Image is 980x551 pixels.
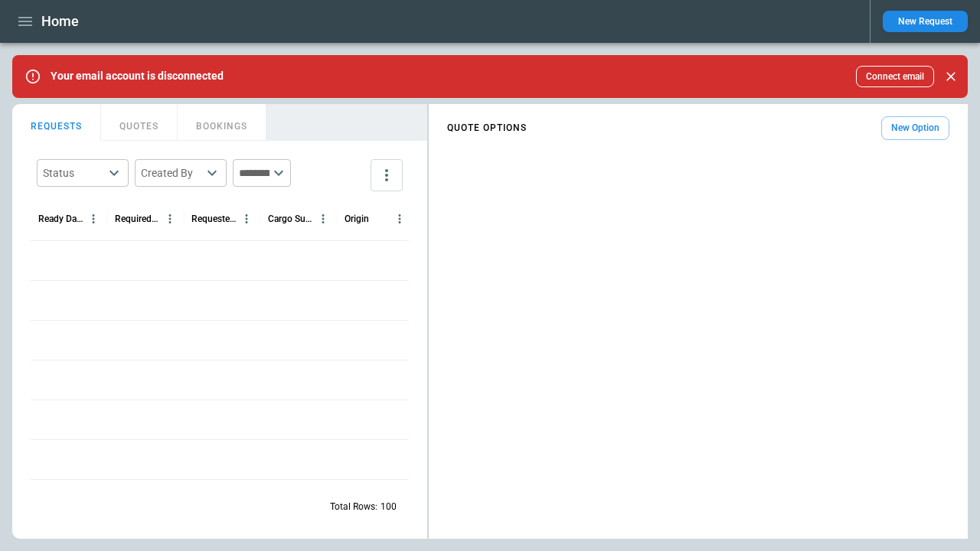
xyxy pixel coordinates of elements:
button: QUOTES [101,104,178,141]
button: Requested Route column menu [237,209,256,229]
p: Your email account is disconnected [51,70,224,83]
h4: QUOTE OPTIONS [447,125,527,132]
div: Ready Date & Time (UTC+03:00) [38,214,83,224]
div: Status [43,165,104,181]
div: scrollable content [429,110,968,146]
div: dismiss [940,60,962,93]
button: New Request [883,11,968,32]
button: more [371,159,403,191]
div: Cargo Summary [268,214,313,224]
button: REQUESTS [12,104,101,141]
h1: Home [41,12,79,31]
div: Created By [141,165,202,181]
div: Required Date & Time (UTC+03:00) [115,214,160,224]
button: Connect email [856,66,934,87]
button: Required Date & Time (UTC+03:00) column menu [160,209,180,229]
p: Total Rows: [330,500,377,514]
button: New Option [881,116,949,140]
button: BOOKINGS [178,104,266,141]
p: 100 [381,500,397,514]
button: Cargo Summary column menu [313,209,333,229]
button: Origin column menu [390,209,410,229]
button: Close [940,66,962,87]
div: Requested Route [191,214,237,224]
div: Origin [345,214,369,224]
button: Ready Date & Time (UTC+03:00) column menu [83,209,103,229]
